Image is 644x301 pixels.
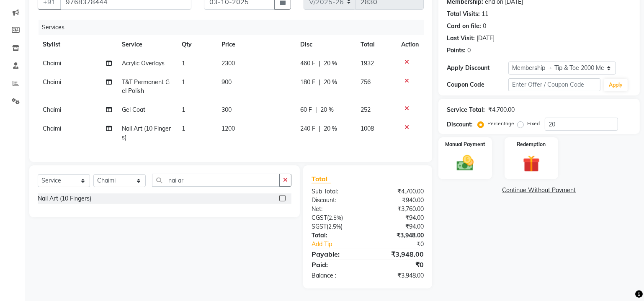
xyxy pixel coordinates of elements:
[324,59,337,68] span: 20 %
[447,105,485,114] div: Service Total:
[467,46,471,55] div: 0
[487,120,514,127] label: Percentage
[447,64,508,72] div: Apply Discount
[222,78,232,86] span: 900
[222,125,235,132] span: 1200
[356,35,396,54] th: Total
[305,249,368,259] div: Payable:
[368,249,430,259] div: ₹3,948.00
[305,222,368,231] div: ( )
[305,205,368,214] div: Net:
[488,105,515,114] div: ₹4,700.00
[368,231,430,240] div: ₹3,948.00
[361,59,374,67] span: 1932
[177,35,217,54] th: Qty
[182,125,185,132] span: 1
[604,79,628,91] button: Apply
[324,124,337,133] span: 20 %
[222,106,232,113] span: 300
[368,196,430,205] div: ₹940.00
[447,10,480,18] div: Total Visits:
[295,35,355,54] th: Disc
[305,196,368,205] div: Discount:
[324,78,337,87] span: 20 %
[305,260,368,270] div: Paid:
[43,106,61,113] span: Chaimi
[440,186,638,195] a: Continue Without Payment
[396,35,424,54] th: Action
[122,106,145,113] span: Gel Coat
[368,205,430,214] div: ₹3,760.00
[368,260,430,270] div: ₹0
[328,223,341,230] span: 2.5%
[222,59,235,67] span: 2300
[122,78,170,95] span: T&T Permanent Gel Polish
[305,240,378,249] a: Add Tip
[361,125,374,132] span: 1008
[182,59,185,67] span: 1
[517,141,546,148] label: Redemption
[445,141,485,148] label: Manual Payment
[305,231,368,240] div: Total:
[329,214,341,221] span: 2.5%
[217,35,296,54] th: Price
[368,222,430,231] div: ₹94.00
[447,120,473,129] div: Discount:
[482,10,488,18] div: 11
[361,106,371,113] span: 252
[43,125,61,132] span: Chaimi
[527,120,540,127] label: Fixed
[182,106,185,113] span: 1
[152,174,280,187] input: Search or Scan
[312,214,327,221] span: CGST
[300,124,315,133] span: 240 F
[361,78,371,86] span: 756
[122,59,165,67] span: Acrylic Overlays
[319,124,320,133] span: |
[368,187,430,196] div: ₹4,700.00
[300,59,315,68] span: 460 F
[300,105,312,114] span: 60 F
[122,125,171,141] span: Nail Art (10 Fingers)
[320,105,334,114] span: 20 %
[518,153,545,174] img: _gift.svg
[300,78,315,87] span: 180 F
[508,78,601,91] input: Enter Offer / Coupon Code
[447,46,466,55] div: Points:
[447,22,481,31] div: Card on file:
[117,35,177,54] th: Service
[312,223,327,230] span: SGST
[305,214,368,222] div: ( )
[43,78,61,86] span: Chaimi
[305,271,368,280] div: Balance :
[447,34,475,43] div: Last Visit:
[38,35,117,54] th: Stylist
[477,34,495,43] div: [DATE]
[447,80,508,89] div: Coupon Code
[378,240,430,249] div: ₹0
[312,175,331,183] span: Total
[368,214,430,222] div: ₹94.00
[368,271,430,280] div: ₹3,948.00
[39,20,430,35] div: Services
[451,153,479,173] img: _cash.svg
[43,59,61,67] span: Chaimi
[305,187,368,196] div: Sub Total:
[182,78,185,86] span: 1
[483,22,486,31] div: 0
[315,105,317,114] span: |
[319,59,320,68] span: |
[319,78,320,87] span: |
[38,194,91,203] div: Nail Art (10 Fingers)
